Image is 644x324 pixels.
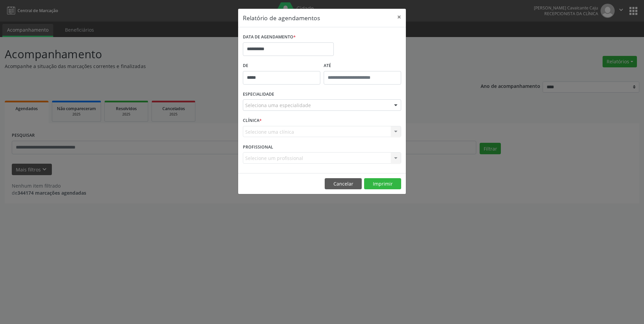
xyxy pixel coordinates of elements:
[243,61,320,71] label: De
[364,178,401,190] button: Imprimir
[245,102,311,109] span: Seleciona uma especialidade
[392,9,406,25] button: Close
[325,178,362,190] button: Cancelar
[243,32,296,42] label: DATA DE AGENDAMENTO
[324,61,401,71] label: ATÉ
[243,142,273,152] label: PROFISSIONAL
[243,89,274,100] label: ESPECIALIDADE
[243,13,320,22] h5: Relatório de agendamentos
[243,116,262,126] label: CLÍNICA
